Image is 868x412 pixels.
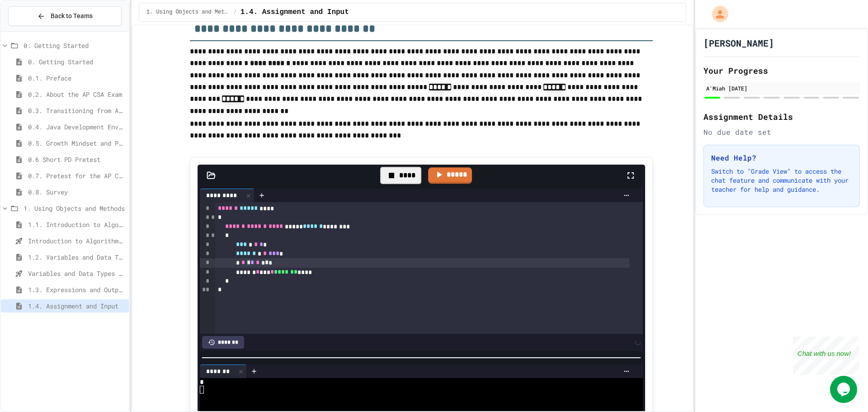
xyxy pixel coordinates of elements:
[28,220,125,229] span: 1.1. Introduction to Algorithms, Programming, and Compilers
[703,64,860,77] h2: Your Progress
[28,236,125,246] span: Introduction to Algorithms, Programming, and Compilers
[146,9,230,16] span: 1. Using Objects and Methods
[706,84,857,92] div: A'Miah [DATE]
[8,6,122,26] button: Back to Teams
[703,110,860,123] h2: Assignment Details
[28,90,125,99] span: 0.2. About the AP CSA Exam
[28,301,125,311] span: 1.4. Assignment and Input
[28,57,125,66] span: 0. Getting Started
[703,4,731,24] div: My Account
[28,73,125,83] span: 0.1. Preface
[711,152,852,163] h3: Need Help?
[24,41,125,50] span: 0: Getting Started
[241,7,349,18] span: 1.4. Assignment and Input
[28,138,125,148] span: 0.5. Growth Mindset and Pair Programming
[28,171,125,180] span: 0.7. Pretest for the AP CSA Exam
[28,155,125,164] span: 0.6 Short PD Pretest
[28,187,125,197] span: 0.8. Survey
[703,127,860,137] div: No due date set
[28,285,125,294] span: 1.3. Expressions and Output [New]
[51,11,93,21] span: Back to Teams
[234,9,237,16] span: /
[24,204,125,213] span: 1. Using Objects and Methods
[28,106,125,115] span: 0.3. Transitioning from AP CSP to AP CSA
[711,167,852,194] p: Switch to "Grade View" to access the chat feature and communicate with your teacher for help and ...
[28,252,125,262] span: 1.2. Variables and Data Types
[830,376,859,403] iframe: chat widget
[703,37,774,49] h1: [PERSON_NAME]
[793,336,859,375] iframe: chat widget
[28,269,125,278] span: Variables and Data Types - Quiz
[28,122,125,132] span: 0.4. Java Development Environments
